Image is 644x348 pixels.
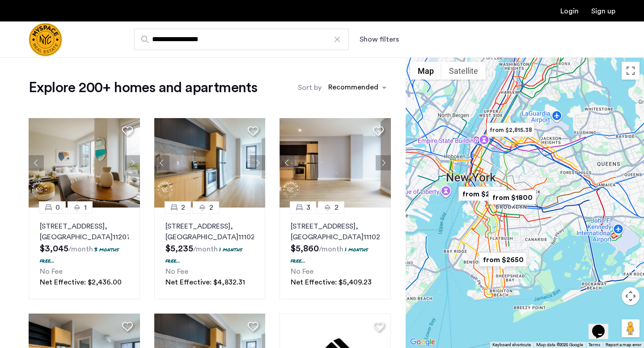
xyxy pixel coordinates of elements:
[536,343,583,347] span: Map data ©2025 Google
[455,184,510,204] div: from $2950
[291,268,314,275] span: No Fee
[324,80,391,96] ng-select: sort-apartment
[40,279,122,286] span: Net Effective: $2,436.00
[154,208,266,299] a: 22[STREET_ADDRESS], [GEOGRAPHIC_DATA]111021 months free...No FeeNet Effective: $4,832.31
[335,202,339,213] span: 2
[408,336,437,348] img: Google
[55,202,60,213] span: 0
[165,244,193,253] span: $5,235
[165,279,245,286] span: Net Effective: $4,832.31
[40,268,63,275] span: No Fee
[560,8,579,15] a: Login
[40,221,129,242] p: [STREET_ADDRESS] 11207
[40,244,68,253] span: $3,045
[492,342,531,348] button: Keyboard shortcuts
[376,155,391,170] button: Next apartment
[134,29,349,50] input: Apartment Search
[154,118,266,208] img: 1997_638519968035243270.png
[125,155,140,170] button: Next apartment
[306,202,310,213] span: 3
[441,62,486,80] button: Show satellite imagery
[154,155,169,170] button: Previous apartment
[475,250,530,270] div: from $2650
[250,155,265,170] button: Next apartment
[165,246,242,264] p: 1 months free...
[29,23,62,56] img: logo
[280,208,391,299] a: 32[STREET_ADDRESS], [GEOGRAPHIC_DATA]111021 months free...No FeeNet Effective: $5,409.23
[84,202,87,213] span: 1
[165,221,254,242] p: [STREET_ADDRESS] 11102
[193,246,218,253] sub: /month
[29,118,140,208] img: 1997_638519001096654587.png
[68,246,93,253] sub: /month
[327,82,378,95] div: Recommended
[485,187,540,208] div: from $1800
[29,208,140,299] a: 01[STREET_ADDRESS], [GEOGRAPHIC_DATA]112073 months free...No FeeNet Effective: $2,436.00
[591,8,615,15] a: Registration
[280,155,295,170] button: Previous apartment
[29,23,62,56] a: Cazamio Logo
[622,62,640,80] button: Toggle fullscreen view
[291,221,380,242] p: [STREET_ADDRESS] 11102
[483,120,538,140] div: from $2,815.38
[360,34,399,45] button: Show or hide filters
[29,155,44,170] button: Previous apartment
[291,244,319,253] span: $5,860
[622,287,640,305] button: Map camera controls
[29,79,257,97] h1: Explore 200+ homes and apartments
[298,82,322,93] label: Sort by
[280,118,391,208] img: 1997_638519968069068022.png
[165,268,188,275] span: No Fee
[319,246,343,253] sub: /month
[410,62,441,80] button: Show street map
[622,319,640,337] button: Drag Pegman onto the map to open Street View
[408,336,437,348] a: Open this area in Google Maps (opens a new window)
[291,279,372,286] span: Net Effective: $5,409.23
[181,202,185,213] span: 2
[606,342,641,348] a: Report a map error
[209,202,213,213] span: 2
[589,342,600,348] a: Terms (opens in new tab)
[589,312,617,339] iframe: chat widget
